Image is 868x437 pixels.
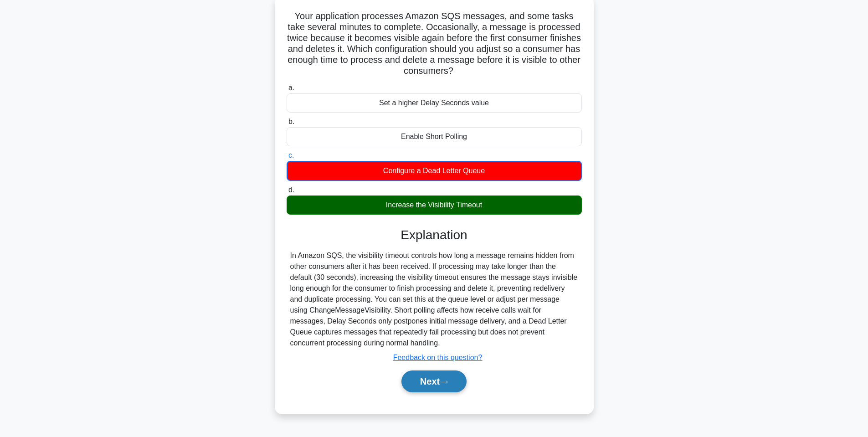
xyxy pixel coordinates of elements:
[287,195,582,215] div: Increase the Visibility Timeout
[290,250,578,349] div: In Amazon SQS, the visibility timeout controls how long a message remains hidden from other consu...
[288,118,294,125] span: b.
[287,161,582,181] div: Configure a Dead Letter Queue
[288,186,294,194] span: d.
[288,151,294,159] span: c.
[287,93,582,113] div: Set a higher Delay Seconds value
[288,84,294,92] span: a.
[292,227,576,243] h3: Explanation
[286,10,583,77] h5: Your application processes Amazon SQS messages, and some tasks take several minutes to complete. ...
[287,127,582,146] div: Enable Short Polling
[393,354,483,361] a: Feedback on this question?
[401,370,467,392] button: Next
